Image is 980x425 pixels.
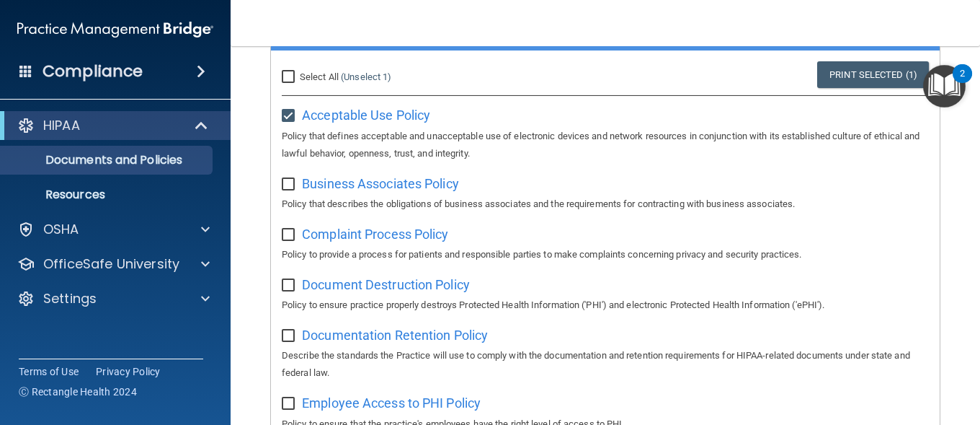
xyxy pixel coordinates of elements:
[282,196,929,213] p: Policy that describes the obligations of business associates and the requirements for contracting...
[9,188,206,202] p: Resources
[17,290,210,307] a: Settings
[19,385,137,399] span: Ⓒ Rectangle Health 2024
[17,255,210,273] a: OfficeSafe University
[923,65,966,108] button: Open Resource Center, 2 new notifications
[43,61,143,82] h4: Compliance
[302,395,481,411] span: Employee Access to PHI Policy
[302,277,470,292] span: Document Destruction Policy
[17,221,210,238] a: OSHA
[43,255,179,273] p: OfficeSafe University
[96,364,161,379] a: Privacy Policy
[302,227,448,242] span: Complaint Process Policy
[43,221,79,238] p: OSHA
[302,328,488,343] span: Documentation Retention Policy
[300,71,339,82] span: Select All
[282,71,298,83] input: Select All (Unselect 1)
[282,347,929,382] p: Describe the standards the Practice will use to comply with the documentation and retention requi...
[282,246,929,263] p: Policy to provide a process for patients and responsible parties to make complaints concerning pr...
[43,117,80,134] p: HIPAA
[43,290,97,307] p: Settings
[960,74,965,92] div: 2
[731,323,963,380] iframe: Drift Widget Chat Controller
[9,153,206,167] p: Documents and Policies
[341,71,391,82] a: (Unselect 1)
[817,61,929,88] a: Print Selected (1)
[19,364,79,379] a: Terms of Use
[282,297,929,314] p: Policy to ensure practice properly destroys Protected Health Information ('PHI') and electronic P...
[302,108,430,123] span: Acceptable Use Policy
[302,176,459,191] span: Business Associates Policy
[17,117,209,134] a: HIPAA
[17,15,213,44] img: PMB logo
[282,128,929,162] p: Policy that defines acceptable and unacceptable use of electronic devices and network resources i...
